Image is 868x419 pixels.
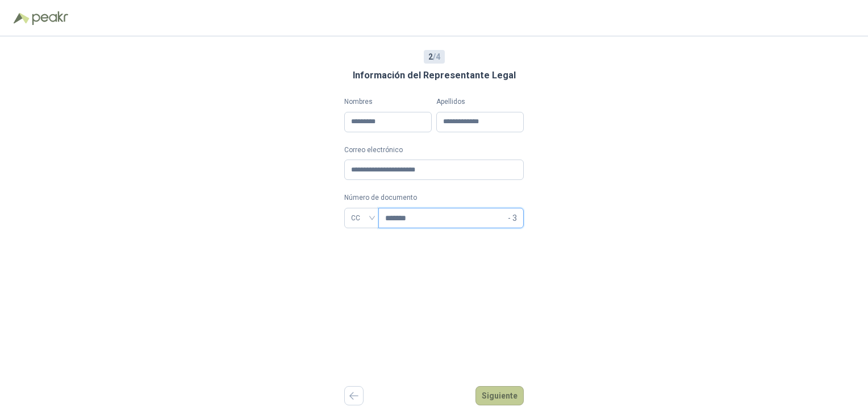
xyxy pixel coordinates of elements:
img: Peakr [32,11,68,25]
label: Apellidos [436,97,524,107]
label: Correo electrónico [344,145,524,156]
span: - 3 [508,208,517,228]
h3: Información del Representante Legal [353,68,516,83]
p: Número de documento [344,192,524,203]
button: Siguiente [475,386,524,405]
b: 2 [428,52,433,61]
span: CC [351,209,372,227]
span: / 4 [428,51,440,63]
label: Nombres [344,97,432,107]
img: Logo [14,12,30,24]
